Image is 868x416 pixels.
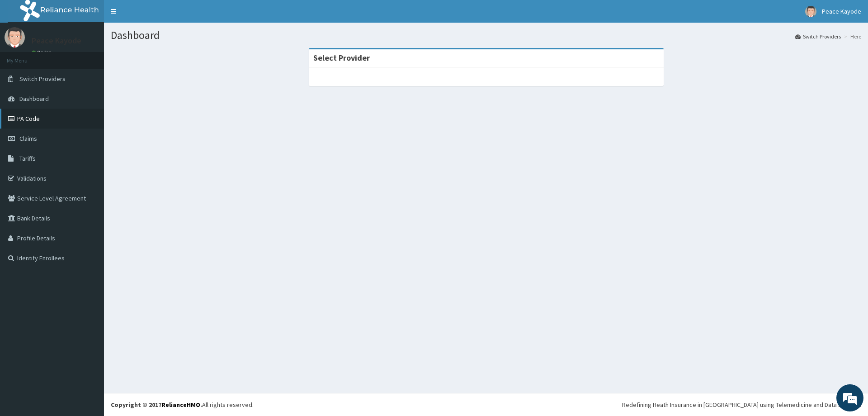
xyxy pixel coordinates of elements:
[805,6,816,17] img: User Image
[111,29,861,41] h1: Dashboard
[161,401,200,409] a: RelianceHMO
[795,33,841,40] a: Switch Providers
[842,33,861,40] li: Here
[104,393,868,416] footer: All rights reserved.
[19,75,66,83] span: Switch Providers
[19,134,37,143] span: Claims
[111,401,202,409] strong: Copyright © 2017 .
[19,154,36,163] span: Tariffs
[822,7,861,15] span: Peace Kayode
[19,95,49,103] span: Dashboard
[32,37,81,45] p: Peace Kayode
[32,49,53,56] a: Online
[313,53,370,63] strong: Select Provider
[5,27,25,48] img: User Image
[622,400,861,409] div: Redefining Heath Insurance in [GEOGRAPHIC_DATA] using Telemedicine and Data Science!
